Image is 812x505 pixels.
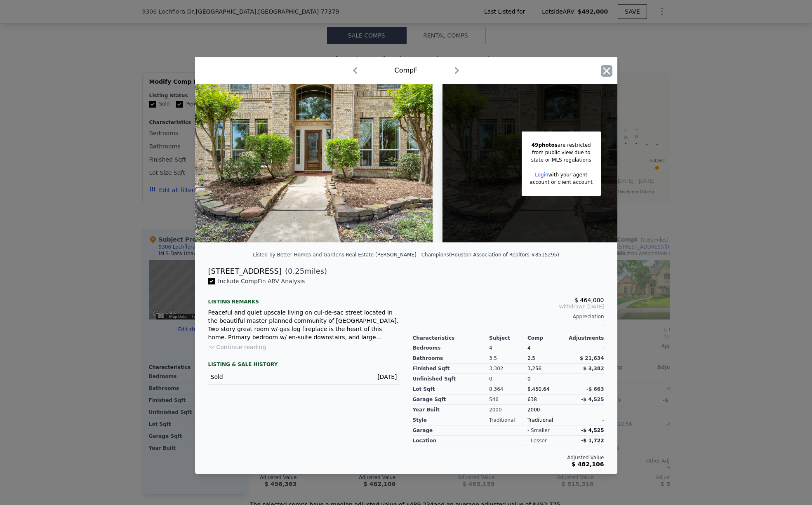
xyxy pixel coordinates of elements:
[413,425,490,436] div: garage
[208,292,400,305] div: Listing remarks
[413,313,604,320] div: Appreciation
[253,252,559,258] div: Listed by Better Homes and Gardens Real Estate [PERSON_NAME] - Champions (Houston Association of ...
[572,461,604,467] span: $ 482,106
[527,335,566,341] div: Comp
[530,179,593,186] div: account or client account
[489,364,527,374] div: 3,302
[413,320,604,331] div: -
[413,364,490,374] div: Finished Sqft
[195,84,433,242] img: Property Img
[532,142,558,148] span: 49 photos
[574,297,604,303] span: $ 464,000
[208,361,400,369] div: LISTING & SALE HISTORY
[566,335,604,341] div: Adjustments
[208,265,282,277] div: [STREET_ADDRESS]
[527,376,531,382] span: 0
[413,374,490,384] div: Unfinished Sqft
[489,405,527,415] div: 2000
[527,386,549,392] span: 8,450.64
[566,343,604,353] div: -
[580,355,604,361] span: $ 21,634
[413,384,490,395] div: Lot Sqft
[586,386,604,392] span: -$ 663
[527,427,550,434] div: - smaller
[413,353,490,364] div: Bathrooms
[489,335,527,341] div: Subject
[527,345,531,351] span: 4
[215,278,308,284] span: Include Comp F in ARV Analysis
[211,373,297,381] div: Sold
[489,415,527,425] div: Traditional
[413,303,604,310] span: Withdrawn [DATE]
[527,405,566,415] div: 2000
[413,405,490,415] div: Year Built
[530,149,593,156] div: from public view due to
[489,353,527,364] div: 3.5
[581,427,604,433] span: -$ 4,525
[413,415,490,425] div: Style
[282,265,327,277] span: ( miles)
[489,395,527,405] div: 546
[395,66,418,75] div: Comp F
[413,343,490,353] div: Bedrooms
[527,397,537,402] span: 638
[583,366,604,371] span: $ 3,382
[527,415,566,425] div: Traditional
[535,172,548,178] a: Login
[354,373,397,381] div: [DATE]
[527,353,566,364] div: 2.5
[527,437,547,444] div: - lesser
[208,343,266,351] button: Continue reading
[413,335,490,341] div: Characteristics
[413,436,490,446] div: location
[581,438,604,444] span: -$ 1,722
[530,156,593,164] div: state or MLS regulations
[566,374,604,384] div: -
[208,308,400,341] div: Peaceful and quiet upscale living on cul-de-sac street located in the beautiful master planned co...
[566,415,604,425] div: -
[489,374,527,384] div: 0
[413,454,604,461] div: Adjusted Value
[548,172,588,178] span: with your agent
[489,384,527,395] div: 8,364
[413,395,490,405] div: Garage Sqft
[527,366,541,371] span: 3,256
[581,397,604,402] span: -$ 4,525
[566,405,604,415] div: -
[288,267,304,275] span: 0.25
[489,343,527,353] div: 4
[530,141,593,149] div: are restricted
